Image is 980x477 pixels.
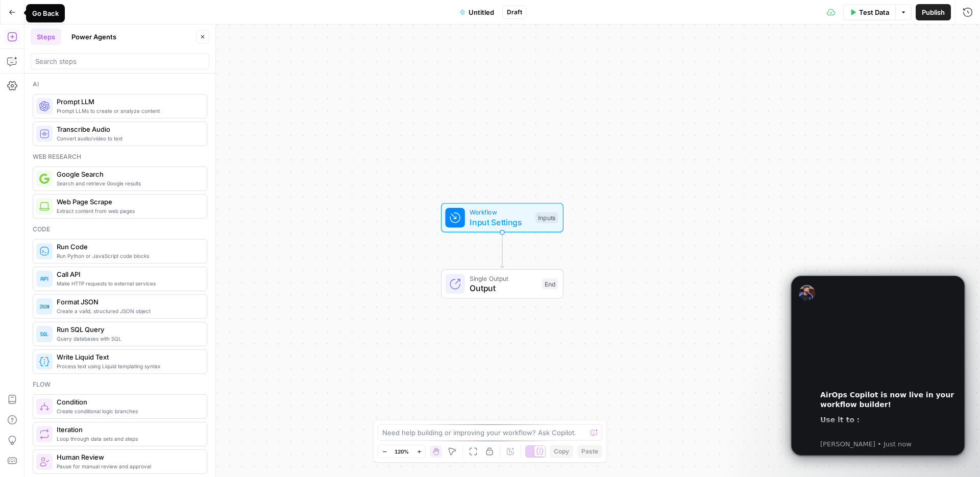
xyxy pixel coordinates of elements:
[57,107,199,115] span: Prompt LLMs to create or analyze content
[470,273,537,283] span: Single Output
[65,29,122,45] button: Power Agents
[57,97,199,107] span: Prompt LLM
[57,279,199,288] span: Make HTTP requests to external services
[57,362,199,370] span: Process text using Liquid templating syntax
[922,7,945,17] span: Publish
[470,282,537,294] span: Output
[33,80,207,89] div: Ai
[35,56,205,66] input: Search steps
[57,269,199,279] span: Call API
[32,8,59,18] div: Go Back
[453,4,500,20] button: Untitled
[395,447,409,456] span: 120%
[581,447,598,456] span: Paste
[577,445,602,458] button: Paste
[57,134,199,142] span: Convert audio/video to text
[407,203,597,232] div: WorkflowInput SettingsInputs
[470,207,530,217] span: Workflow
[507,8,522,17] span: Draft
[33,152,207,161] div: Web research
[57,435,199,443] span: Loop through data sets and steps
[33,225,207,234] div: Code
[57,335,199,343] span: Query databases with SQL
[859,7,889,17] span: Test Data
[33,380,207,389] div: Flow
[57,397,199,407] span: Condition
[31,29,61,45] button: Steps
[470,216,530,228] span: Input Settings
[57,407,199,415] span: Create conditional logic branches
[500,232,504,268] g: Edge from start to end
[554,447,569,456] span: Copy
[57,352,199,362] span: Write Liquid Text
[535,212,558,223] div: Inputs
[57,462,199,470] span: Pause for manual review and approval
[916,4,951,20] button: Publish
[57,297,199,307] span: Format JSON
[57,307,199,315] span: Create a valid, structured JSON object
[57,169,199,179] span: Google Search
[57,179,199,187] span: Search and retrieve Google results
[57,242,199,252] span: Run Code
[57,124,199,134] span: Transcribe Audio
[542,278,558,290] div: End
[407,269,597,299] div: Single OutputOutputEnd
[57,197,199,207] span: Web Page Scrape
[469,7,494,17] span: Untitled
[57,452,199,462] span: Human Review
[57,207,199,215] span: Extract content from web pages
[843,4,895,20] button: Test Data
[57,324,199,335] span: Run SQL Query
[550,445,573,458] button: Copy
[57,424,199,435] span: Iteration
[57,252,199,260] span: Run Python or JavaScript code blocks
